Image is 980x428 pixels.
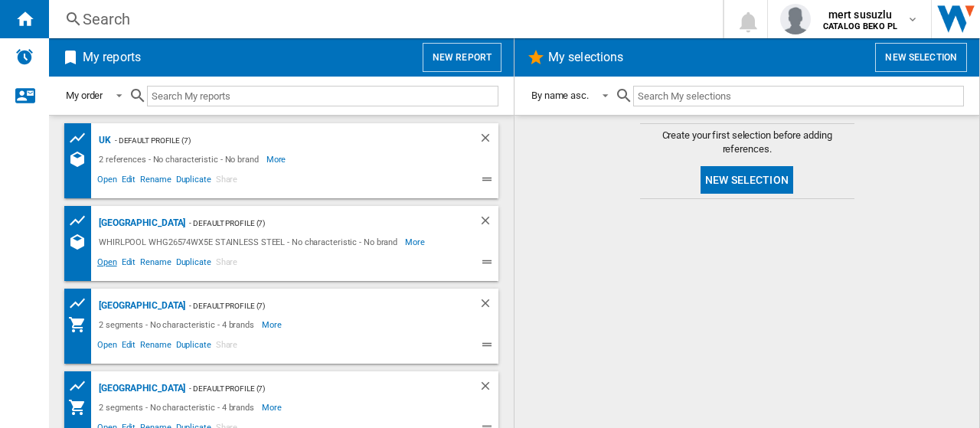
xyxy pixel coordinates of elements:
span: Open [95,338,119,356]
span: Rename [138,172,173,191]
div: My order [66,90,103,101]
div: Prices and No. offers by retailer graph [68,294,95,313]
span: Create your first selection before adding references. [640,129,854,156]
div: Search [83,8,683,30]
span: Duplicate [174,255,214,273]
div: - Default profile (7) [111,131,448,150]
b: CATALOG BEKO PL [823,21,897,31]
span: Open [95,172,119,191]
div: My Assortment [68,315,95,334]
div: [GEOGRAPHIC_DATA] [95,379,185,398]
span: Share [214,255,240,273]
div: Delete [479,379,498,398]
div: Delete [479,131,498,150]
div: - Default profile (7) [185,296,448,315]
span: More [405,233,427,251]
div: References [68,150,95,168]
div: Prices and No. offers by brand graph [68,377,95,396]
span: mert susuzlu [823,7,897,22]
span: Rename [138,255,173,273]
div: 2 segments - No characteristic - 4 brands [95,315,262,334]
img: alerts-logo.svg [15,47,34,66]
span: More [262,398,284,417]
div: Prices and No. offers by brand graph [68,211,95,230]
input: Search My selections [633,86,964,106]
h2: My reports [80,43,144,72]
div: Delete [479,214,498,233]
h2: My selections [545,43,626,72]
span: Edit [119,338,139,356]
div: 2 segments - No characteristic - 4 brands [95,398,262,417]
input: Search My reports [147,86,498,106]
button: New selection [875,43,967,72]
span: Duplicate [174,172,214,191]
div: Delete [479,296,498,315]
div: My Assortment [68,398,95,417]
span: Duplicate [174,338,214,356]
span: Edit [119,172,139,191]
button: New selection [701,166,793,194]
span: More [266,150,289,168]
img: profile.jpg [780,4,811,34]
div: Prices and No. offers by brand graph [68,129,95,148]
span: Open [95,255,119,273]
button: New report [423,43,501,72]
div: - Default profile (7) [185,379,448,398]
div: References [68,233,95,251]
div: - Default profile (7) [185,214,448,233]
div: [GEOGRAPHIC_DATA] [95,214,185,233]
div: [GEOGRAPHIC_DATA] [95,296,185,315]
div: 2 references - No characteristic - No brand [95,150,266,168]
span: More [262,315,284,334]
div: WHIRLPOOL WHG26574WX5E STAINLESS STEEL - No characteristic - No brand [95,233,405,251]
span: Rename [138,338,173,356]
div: By name asc. [531,90,589,101]
span: Edit [119,255,139,273]
div: UK [95,131,111,150]
span: Share [214,172,240,191]
span: Share [214,338,240,356]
